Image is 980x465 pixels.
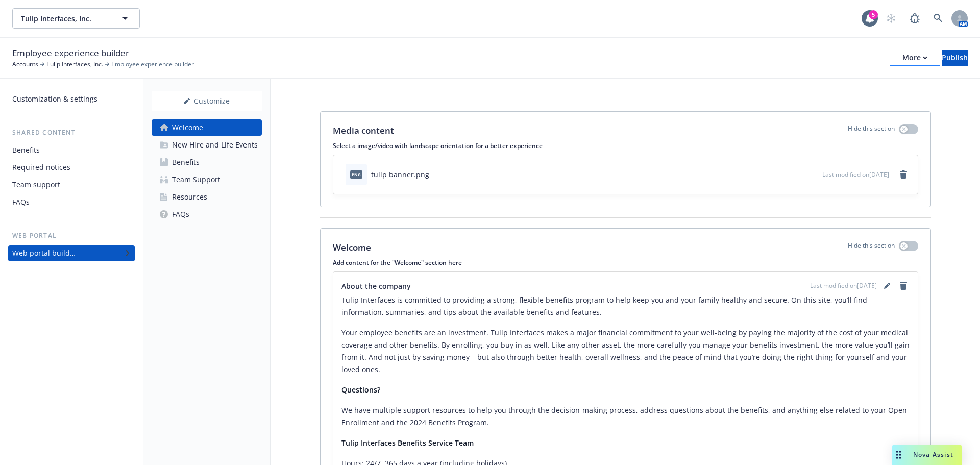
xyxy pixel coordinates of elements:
div: Shared content [8,128,135,138]
button: preview file [809,169,818,180]
a: Team Support [152,172,262,188]
a: FAQs [8,194,135,210]
p: We have multiple support resources to help you through the decision-making process, address quest... [341,404,910,429]
p: Your employee benefits are an investment. Tulip Interfaces makes a major financial commitment to ... [341,327,910,376]
div: More [902,50,927,65]
div: Required notices [12,159,70,176]
a: Welcome [152,119,262,136]
div: Welcome [172,119,203,136]
div: Resources [172,189,207,205]
span: Employee experience builder [12,46,129,60]
a: Report a Bug [904,8,925,29]
span: Nova Assist [913,450,953,459]
div: Drag to move [892,445,905,465]
span: About the company [341,281,411,291]
p: Hide this section [848,241,895,254]
p: Media content [333,124,394,137]
button: More [890,50,940,66]
a: Required notices [8,159,135,176]
div: Customize [152,91,262,111]
button: Nova Assist [892,445,962,465]
p: Welcome [333,241,371,254]
strong: Questions? [341,385,380,395]
div: Customization & settings [12,91,97,107]
a: New Hire and Life Events [152,137,262,153]
a: Web portal builder [8,245,135,261]
strong: Tulip Interfaces Benefits Service Team [341,438,474,448]
div: 5 [869,10,878,19]
a: Benefits [8,142,135,158]
a: Customization & settings [8,91,135,107]
div: Web portal builder [12,245,76,261]
div: Team Support [172,172,220,188]
button: Customize [152,91,262,111]
div: Web portal [8,231,135,241]
a: remove [897,280,910,292]
div: New Hire and Life Events [172,137,258,153]
a: Team support [8,177,135,193]
span: Employee experience builder [111,60,194,69]
a: Search [928,8,948,29]
a: FAQs [152,206,262,223]
div: tulip banner.png [371,169,429,180]
a: Resources [152,189,262,205]
div: Publish [942,50,968,65]
a: editPencil [881,280,893,292]
span: Last modified on [DATE] [822,170,889,179]
span: png [350,170,362,178]
p: Select a image/video with landscape orientation for a better experience [333,141,918,150]
a: Accounts [12,60,38,69]
p: Hide this section [848,124,895,137]
a: Tulip Interfaces, Inc. [46,60,103,69]
button: Publish [942,50,968,66]
button: Tulip Interfaces, Inc. [12,8,140,29]
a: Benefits [152,154,262,170]
p: Add content for the "Welcome" section here [333,258,918,267]
div: FAQs [12,194,30,210]
div: Team support [12,177,60,193]
span: Last modified on [DATE] [810,281,877,290]
div: Benefits [12,142,40,158]
span: Tulip Interfaces, Inc. [21,13,109,24]
button: download file [793,169,801,180]
div: FAQs [172,206,189,223]
div: Benefits [172,154,200,170]
a: Start snowing [881,8,901,29]
p: Tulip Interfaces is committed to providing a strong, flexible benefits program to help keep you a... [341,294,910,319]
a: remove [897,168,910,181]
